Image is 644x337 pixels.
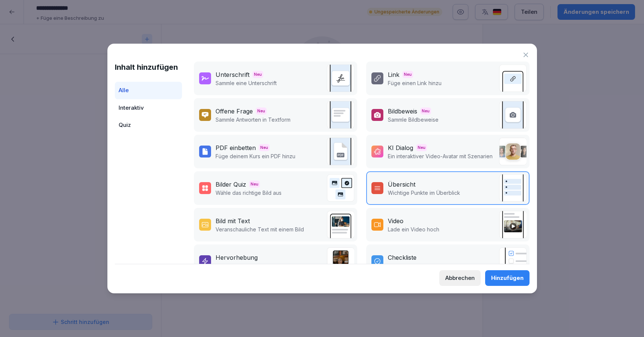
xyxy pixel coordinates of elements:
p: Füge einen Link hinzu [388,79,442,87]
div: Hinzufügen [491,274,524,282]
img: video.png [499,211,527,238]
p: Wähle das richtige Bild aus [216,189,282,197]
div: Checkliste [388,253,417,262]
img: overview.svg [499,174,527,202]
span: Neu [420,107,431,115]
img: link.svg [499,65,527,92]
div: Unterschrift [216,70,249,79]
img: text_response.svg [327,101,354,129]
div: Bild mit Text [216,216,250,225]
div: Interaktiv [115,99,182,117]
h1: Inhalt hinzufügen [115,62,182,73]
div: PDF einbetten [216,143,256,152]
div: Bilder Quiz [216,180,246,189]
img: checklist.svg [499,247,527,275]
p: Bilde Schritte oder Prozesse ab [388,262,466,270]
img: image_quiz.svg [327,174,354,202]
div: Link [388,70,399,79]
div: Quiz [115,116,182,134]
img: signature.svg [327,65,354,92]
div: Alle [115,82,182,99]
p: Fokus auf einen wichtigen Hinweis [216,262,300,270]
button: Hinzufügen [485,270,530,286]
p: Wichtige Punkte im Überblick [388,189,460,197]
span: Neu [416,144,427,151]
button: Abbrechen [439,270,481,286]
div: Bildbeweis [388,107,417,116]
div: Video [388,216,403,225]
p: Sammle eine Unterschrift [216,79,277,87]
p: Sammle Antworten in Textform [216,116,290,124]
p: Lade ein Video hoch [388,225,439,233]
p: Sammle Bildbeweise [388,116,439,124]
img: image_upload.svg [499,101,527,129]
span: Neu [249,181,260,188]
span: Neu [252,71,263,78]
img: pdf_embed.svg [327,138,354,165]
div: Hervorhebung [216,253,258,262]
p: Veranschauliche Text mit einem Bild [216,225,304,233]
img: text_image.png [327,211,354,238]
span: Neu [402,71,413,78]
span: Neu [259,144,270,151]
div: Offene Frage [216,107,253,116]
div: Übersicht [388,180,415,189]
p: Füge deinem Kurs ein PDF hinzu [216,152,295,160]
img: ai_dialogue.png [499,138,527,165]
div: Abbrechen [445,274,475,282]
span: Neu [256,107,267,115]
div: KI Dialog [388,143,413,152]
p: Ein interaktiver Video-Avatar mit Szenarien [388,152,493,160]
img: callout.png [327,247,354,275]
